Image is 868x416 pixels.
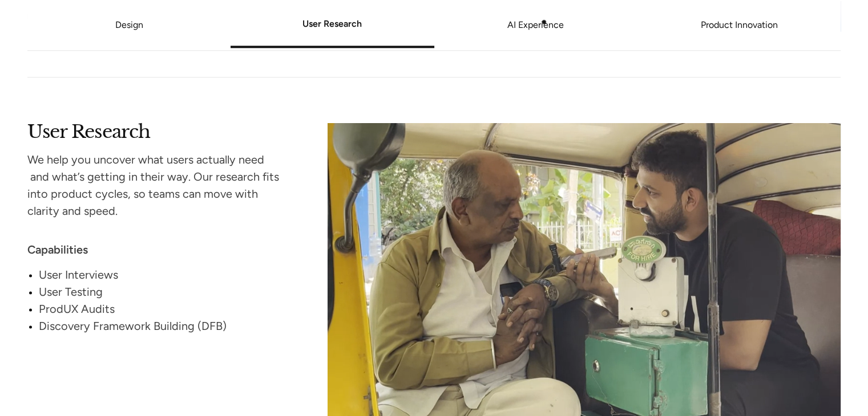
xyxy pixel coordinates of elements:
div: User Interviews [39,266,284,283]
div: User Testing [39,283,284,300]
div: We help you uncover what users actually need and what’s getting in their way. Our research fits i... [27,151,284,219]
a: AI Experience [434,22,637,29]
h2: User Research [27,123,284,138]
div: Discovery Framework Building (DFB) [39,317,284,335]
a: Design [115,20,143,31]
a: Product Innovation [637,22,841,29]
div: Capabilities [27,241,284,258]
a: User Research [231,21,434,28]
div: ProdUX Audits [39,300,284,317]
